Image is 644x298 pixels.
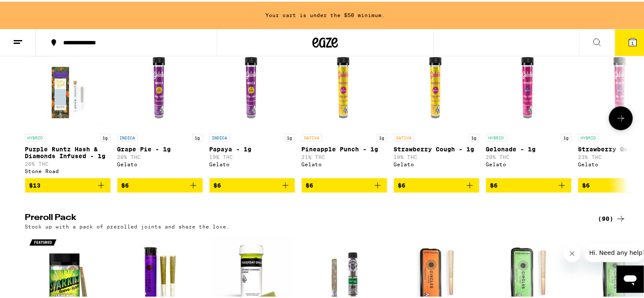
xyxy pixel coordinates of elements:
p: INDICA [117,132,138,140]
span: $6 [490,180,498,187]
p: SATIVA [394,132,414,140]
p: 1g [377,132,387,140]
button: Add to bag [25,176,111,191]
img: Gelato - Pineapple Punch - 1g [302,43,387,128]
a: Open page for Gelonade - 1g from Gelato [486,43,571,176]
div: Gelato [210,160,295,165]
span: $6 [398,180,406,187]
span: $13 [29,180,41,187]
div: Gelato [117,160,203,165]
iframe: Button to launch messaging window [617,264,644,291]
button: Add to bag [302,176,387,191]
div: Gelato [486,160,571,165]
p: 1g [561,132,571,140]
p: 21% THC [302,153,387,158]
iframe: Close message [564,243,581,260]
img: Gelato - Strawberry Cough - 1g [394,43,479,128]
p: 19% THC [394,153,479,158]
a: (90) [598,212,626,223]
span: $6 [122,180,129,187]
span: Hi. Need any help? [5,6,61,13]
a: Open page for Strawberry Cough - 1g from Gelato [394,43,479,176]
a: Open page for Grape Pie - 1g from Gelato [117,43,203,176]
p: HYBRID [578,132,599,140]
p: 20% THC [117,153,203,158]
button: Add to bag [117,176,203,191]
p: 26% THC [25,159,111,165]
p: Strawberry Cough - 1g [394,144,479,151]
p: Stock up with a pack of prerolled joints and share the love. [25,223,230,228]
button: Add to bag [486,176,571,191]
div: Gelato [302,160,387,165]
span: $6 [306,180,314,187]
div: Gelato [394,160,479,165]
p: 1g [469,132,479,140]
p: Purple Runtz Hash & Diamonds Infused - 1g [25,144,111,158]
h2: Preroll Pack [25,212,584,223]
p: Papaya - 1g [210,144,295,151]
img: Stone Road - Purple Runtz Hash & Diamonds Infused - 1g [25,43,111,128]
iframe: Message from company [584,242,644,260]
p: Pineapple Punch - 1g [302,144,387,151]
p: HYBRID [25,132,46,140]
p: 1g [192,132,203,140]
p: 1g [285,132,295,140]
img: Gelato - Gelonade - 1g [486,43,571,128]
button: Add to bag [394,176,479,191]
a: Open page for Papaya - 1g from Gelato [210,43,295,176]
img: Gelato - Papaya - 1g [210,43,295,128]
p: 1g [100,132,111,140]
span: $6 [214,180,221,187]
img: Gelato - Grape Pie - 1g [117,43,203,128]
p: 20% THC [486,153,571,158]
p: INDICA [210,132,230,140]
div: Stone Road [25,167,111,172]
a: Open page for Pineapple Punch - 1g from Gelato [302,43,387,176]
span: 1 [632,39,634,44]
p: SATIVA [302,132,322,140]
a: Open page for Purple Runtz Hash & Diamonds Infused - 1g from Stone Road [25,43,111,176]
p: 19% THC [210,153,295,158]
button: Add to bag [210,176,295,191]
p: Grape Pie - 1g [117,144,203,151]
p: HYBRID [486,132,507,140]
p: Gelonade - 1g [486,144,571,151]
span: $6 [583,180,590,187]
